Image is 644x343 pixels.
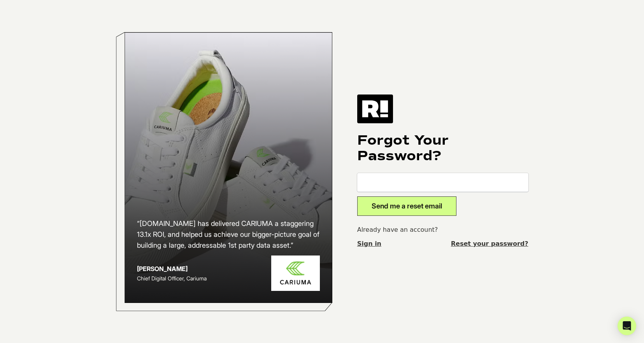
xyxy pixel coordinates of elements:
[137,275,207,282] span: Chief Digital Officer, Cariuma
[137,265,188,273] strong: [PERSON_NAME]
[357,133,528,164] h1: Forgot Your Password?
[451,239,528,248] a: Reset your password?
[357,94,393,123] img: Retention.com
[271,255,320,291] img: Cariuma
[618,317,636,335] div: Open Intercom Messenger
[357,196,456,216] button: Send me a reset email
[357,225,528,234] p: Already have an account?
[137,218,320,251] h2: “[DOMAIN_NAME] has delivered CARIUMA a staggering 13.1x ROI, and helped us achieve our bigger-pic...
[357,239,381,248] a: Sign in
